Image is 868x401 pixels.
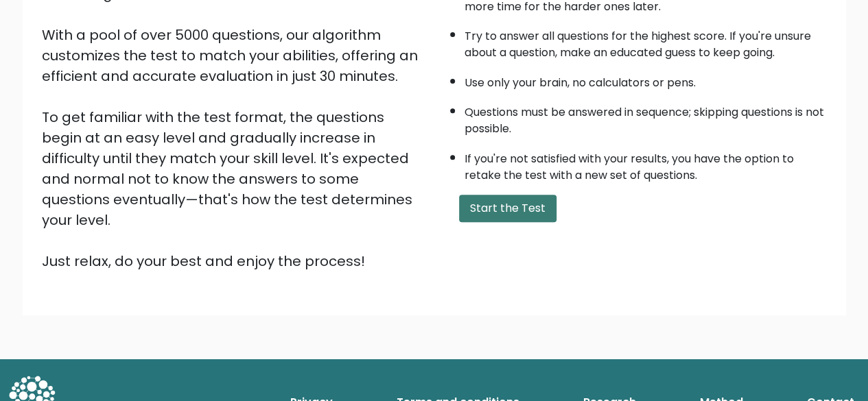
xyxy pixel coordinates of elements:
[465,144,827,184] li: If you're not satisfied with your results, you have the option to retake the test with a new set ...
[459,195,556,222] button: Start the Test
[465,97,827,137] li: Questions must be answered in sequence; skipping questions is not possible.
[465,21,827,61] li: Try to answer all questions for the highest score. If you're unsure about a question, make an edu...
[465,68,827,91] li: Use only your brain, no calculators or pens.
